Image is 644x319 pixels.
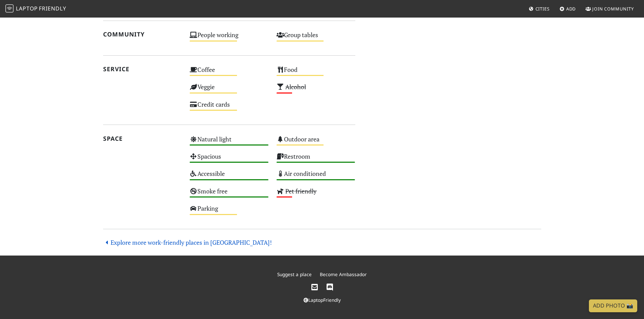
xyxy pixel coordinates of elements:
h2: Community [103,31,182,38]
div: Food [272,64,359,81]
div: People working [186,29,272,47]
a: LaptopFriendly LaptopFriendly [5,3,66,15]
a: LaptopFriendly [304,297,341,303]
span: Add [566,6,576,12]
div: Restroom [272,151,359,168]
div: Smoke free [186,186,272,203]
span: Laptop [16,5,38,12]
span: Friendly [39,5,66,12]
div: Parking [186,203,272,220]
h2: Space [103,135,182,142]
s: Pet friendly [285,187,316,195]
a: Suggest a place [277,271,312,277]
div: Credit cards [186,99,272,116]
img: LaptopFriendly [5,4,14,12]
a: Explore more work-friendly places in [GEOGRAPHIC_DATA]! [103,238,272,246]
s: Alcohol [285,83,306,91]
a: Join Community [583,3,637,15]
a: Cities [526,3,552,15]
div: Group tables [272,29,359,47]
span: Join Community [592,6,634,12]
div: Veggie [186,81,272,99]
a: Become Ambassador [320,271,367,277]
div: Spacious [186,151,272,168]
span: Cities [535,6,550,12]
h2: Service [103,65,182,73]
div: Air conditioned [272,168,359,185]
div: Natural light [186,134,272,151]
div: Outdoor area [272,134,359,151]
div: Coffee [186,64,272,81]
div: Accessible [186,168,272,185]
a: Add [557,3,579,15]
